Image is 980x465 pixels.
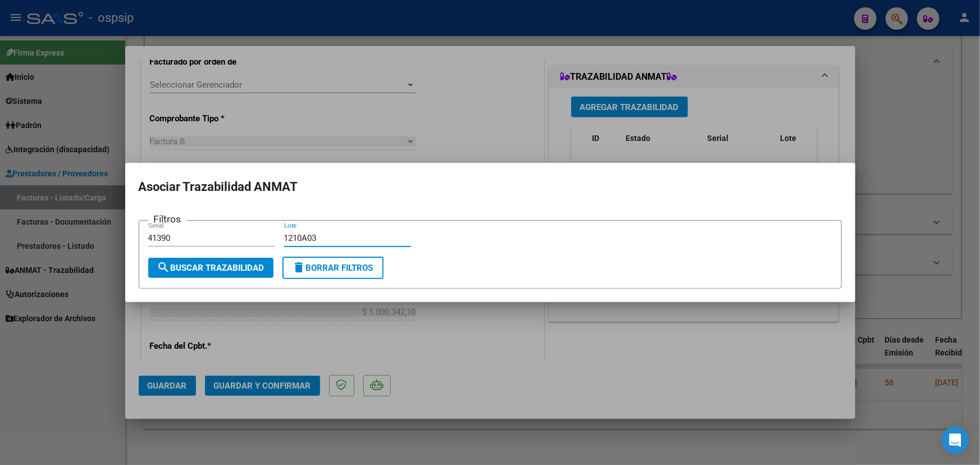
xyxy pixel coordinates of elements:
[148,258,274,278] button: Buscar Trazabilidad
[139,176,842,198] h2: Asociar Trazabilidad ANMAT
[293,261,306,274] mat-icon: delete
[157,263,265,273] span: Buscar Trazabilidad
[282,257,384,279] button: Borrar Filtros
[293,263,373,273] span: Borrar Filtros
[148,212,187,226] h3: Filtros
[942,427,969,454] div: Open Intercom Messenger
[157,261,171,274] mat-icon: search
